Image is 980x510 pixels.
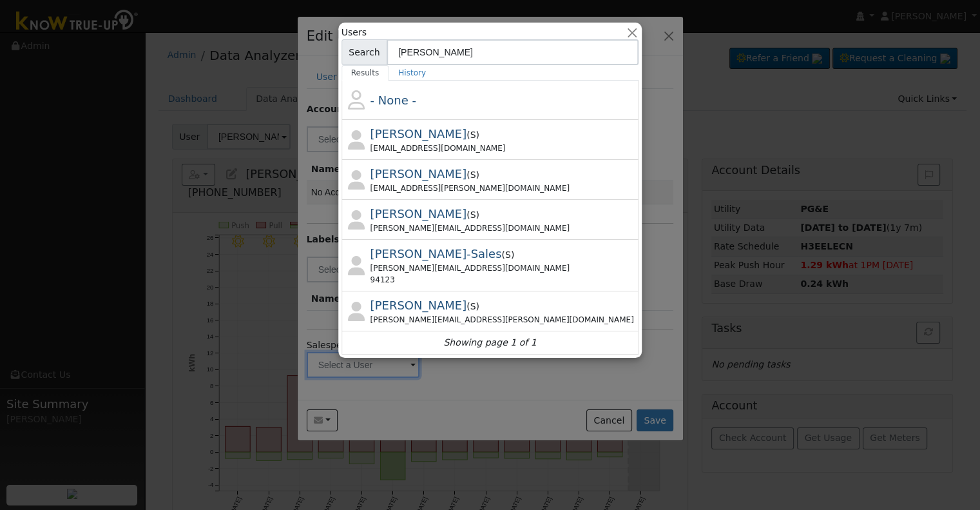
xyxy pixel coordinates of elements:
[389,65,436,81] a: History
[470,210,476,220] span: Salesperson
[370,299,467,312] span: [PERSON_NAME]
[466,130,479,140] span: ( )
[466,170,479,180] span: ( )
[501,250,514,260] span: ( )
[341,39,387,65] span: Search
[470,301,476,311] span: Salesperson
[370,262,637,274] div: [PERSON_NAME][EMAIL_ADDRESS][DOMAIN_NAME]
[370,274,637,286] div: 94123
[370,207,467,221] span: [PERSON_NAME]
[470,130,476,140] span: Salesperson
[341,65,389,81] a: Results
[370,167,467,181] span: [PERSON_NAME]
[370,247,502,260] span: [PERSON_NAME]-Sales
[370,127,467,141] span: [PERSON_NAME]
[466,210,479,220] span: ( )
[370,182,637,194] div: [EMAIL_ADDRESS][PERSON_NAME][DOMAIN_NAME]
[370,314,637,326] div: [PERSON_NAME][EMAIL_ADDRESS][PERSON_NAME][DOMAIN_NAME]
[370,93,416,107] span: - None -
[470,170,476,180] span: Salesperson
[466,301,479,311] span: ( )
[370,222,637,234] div: [PERSON_NAME][EMAIL_ADDRESS][DOMAIN_NAME]
[370,142,637,154] div: [EMAIL_ADDRESS][DOMAIN_NAME]
[505,250,511,260] span: Salesperson
[443,336,536,349] i: Showing page 1 of 1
